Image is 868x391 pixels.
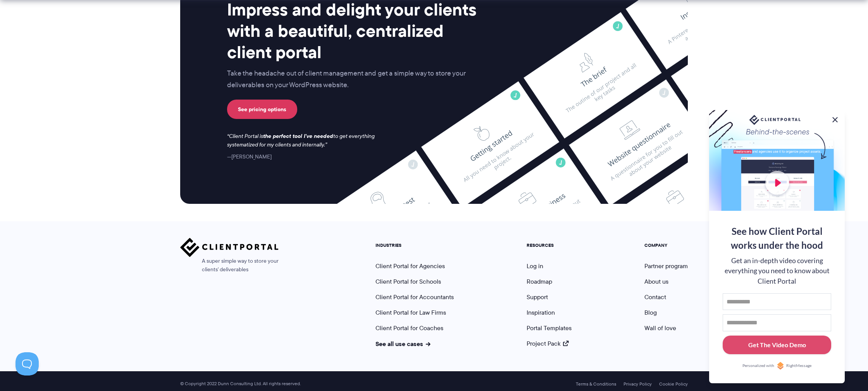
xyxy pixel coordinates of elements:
[375,339,431,348] a: See all use cases
[15,352,39,375] iframe: Toggle Customer Support
[375,243,454,248] h5: INDUSTRIES
[227,153,272,160] cite: [PERSON_NAME]
[375,293,454,301] a: Client Portal for Accountants
[227,68,482,91] p: Take the headache out of client management and get a simple way to store your deliverables on you...
[527,293,548,301] a: Support
[527,243,572,248] h5: RESOURCES
[375,262,445,270] a: Client Portal for Agencies
[527,277,552,286] a: Roadmap
[227,100,297,119] a: See pricing options
[227,132,385,149] p: Client Portal is to get everything systematized for my clients and internally.
[723,336,831,355] button: Get The Video Demo
[623,381,652,387] a: Privacy Policy
[527,324,572,332] a: Portal Templates
[527,262,543,270] a: Log in
[644,324,676,332] a: Wall of love
[777,362,784,370] img: Personalized with RightMessage
[659,381,688,387] a: Cookie Policy
[742,363,774,369] span: Personalized with
[527,339,568,348] a: Project Pack
[644,243,688,248] h5: COMPANY
[723,362,831,370] a: Personalized withRightMessage
[723,256,831,286] div: Get an in-depth video covering everything you need to know about Client Portal
[786,363,811,369] span: RightMessage
[644,277,668,286] a: About us
[644,262,688,270] a: Partner program
[527,308,555,317] a: Inspiration
[375,324,443,332] a: Client Portal for Coaches
[723,224,831,252] div: See how Client Portal works under the hood
[375,308,446,317] a: Client Portal for Law Firms
[748,340,806,350] div: Get The Video Demo
[644,293,666,301] a: Contact
[180,257,279,274] span: A super simple way to store your clients' deliverables
[176,381,305,387] span: © Copyright 2022 Dunn Consulting Ltd. All rights reserved.
[375,277,441,286] a: Client Portal for Schools
[644,308,657,317] a: Blog
[576,381,616,387] a: Terms & Conditions
[263,132,333,140] strong: the perfect tool I've needed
